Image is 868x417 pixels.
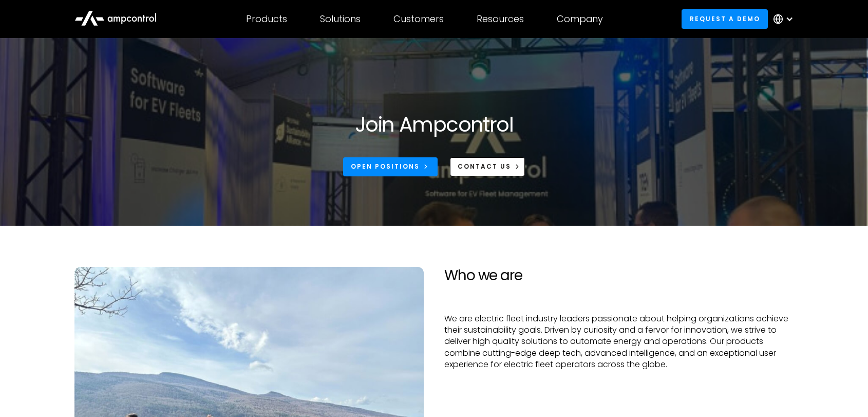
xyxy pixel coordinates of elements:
div: Solutions [320,13,361,25]
div: Company [557,13,603,25]
div: Open Positions [351,162,420,171]
a: Request a demo [682,9,768,28]
h1: Join Ampcontrol [355,112,513,137]
h2: Who we are [444,267,794,284]
div: Products [246,13,287,25]
div: Customers [393,13,444,25]
div: CONTACT US [458,162,511,171]
a: CONTACT US [450,157,525,176]
div: Resources [477,13,524,25]
p: We are electric fleet industry leaders passionate about helping organizations achieve their susta... [444,313,794,371]
a: Open Positions [343,157,438,176]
